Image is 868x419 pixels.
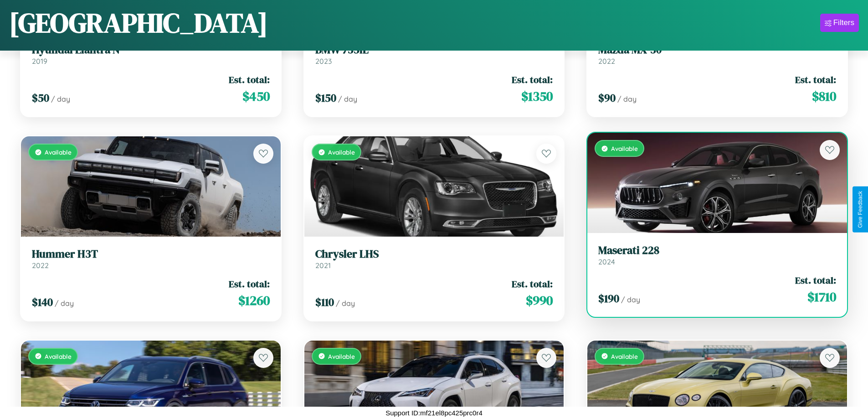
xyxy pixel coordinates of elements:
[338,94,357,103] span: / day
[598,257,615,266] span: 2024
[621,295,640,304] span: / day
[32,248,270,270] a: Hummer H3T2022
[795,274,836,287] span: Est. total:
[32,261,49,270] span: 2022
[32,295,53,310] span: $ 140
[617,94,637,103] span: / day
[598,90,616,105] span: $ 90
[229,277,270,290] span: Est. total:
[611,145,638,152] span: Available
[833,18,854,27] div: Filters
[598,43,836,66] a: Mazda MX-302022
[315,43,553,66] a: BMW 735iL2023
[45,148,72,156] span: Available
[521,87,553,105] span: $ 1350
[598,244,836,266] a: Maserati 2282024
[45,352,72,360] span: Available
[512,73,553,86] span: Est. total:
[32,57,47,66] span: 2019
[795,73,836,86] span: Est. total:
[315,248,553,261] h3: Chrysler LHS
[315,57,332,66] span: 2023
[315,295,334,310] span: $ 110
[526,291,553,310] span: $ 990
[32,90,49,105] span: $ 50
[315,261,331,270] span: 2021
[385,407,483,419] p: Support ID: mf21el8pc425prc0r4
[328,352,355,360] span: Available
[32,43,270,66] a: Hyundai Elantra N2019
[598,244,836,257] h3: Maserati 228
[315,248,553,270] a: Chrysler LHS2021
[55,299,74,308] span: / day
[51,94,70,103] span: / day
[611,352,638,360] span: Available
[242,87,270,105] span: $ 450
[820,14,859,32] button: Filters
[336,299,355,308] span: / day
[328,148,355,156] span: Available
[598,57,615,66] span: 2022
[812,87,836,105] span: $ 810
[598,291,619,306] span: $ 190
[315,90,336,105] span: $ 150
[512,277,553,290] span: Est. total:
[32,248,270,261] h3: Hummer H3T
[9,4,268,41] h1: [GEOGRAPHIC_DATA]
[238,291,270,310] span: $ 1260
[857,191,863,228] div: Give Feedback
[807,288,836,306] span: $ 1710
[229,73,270,86] span: Est. total:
